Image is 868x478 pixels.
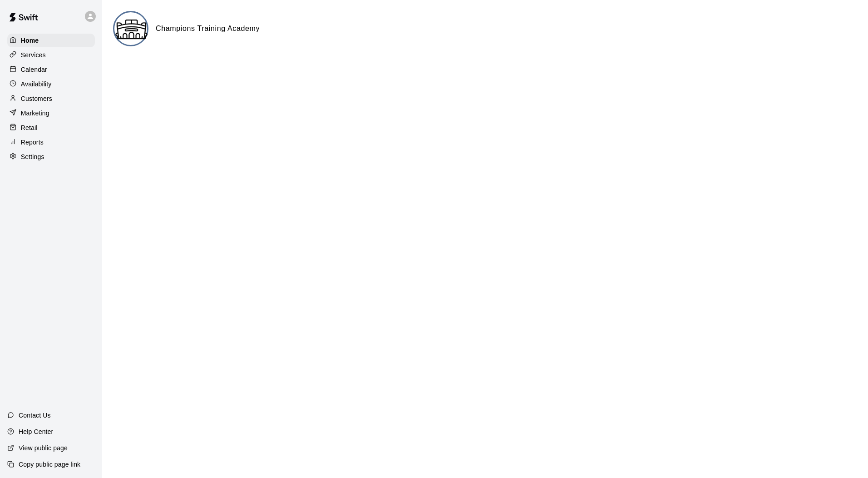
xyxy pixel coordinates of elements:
img: Champions Training Academy logo [114,12,148,46]
a: Marketing [7,106,95,120]
a: Home [7,34,95,47]
p: Services [21,50,46,60]
p: Availability [21,80,52,89]
a: Settings [7,150,95,164]
a: Calendar [7,63,95,76]
p: Retail [21,123,38,132]
p: Customers [21,94,52,103]
p: Settings [21,152,44,161]
p: Marketing [21,109,49,118]
a: Customers [7,92,95,105]
a: Reports [7,135,95,149]
h6: Champions Training Academy [156,23,260,35]
a: Services [7,48,95,62]
p: View public page [19,443,68,453]
a: Availability [7,77,95,91]
p: Home [21,36,39,45]
p: Calendar [21,65,47,74]
p: Help Center [19,427,53,436]
p: Copy public page link [19,460,80,469]
a: Retail [7,121,95,134]
p: Reports [21,138,44,147]
p: Contact Us [19,411,51,420]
